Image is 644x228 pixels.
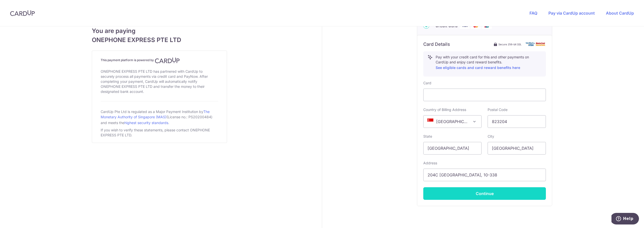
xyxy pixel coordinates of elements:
[10,10,35,16] img: CardUp
[92,26,227,35] span: You are paying
[526,42,546,46] img: card secure
[548,11,595,16] a: Pay via CardUp account
[529,11,537,16] a: FAQ
[155,57,180,63] img: CardUp
[423,161,437,166] label: Address
[436,55,542,71] p: Pay with your credit card for this and other payments on CardUp and enjoy card reward benefits.
[101,57,218,63] h4: This payment platform is powered by
[606,11,634,16] a: About CardUp
[488,115,546,128] input: Example 123456
[428,92,542,98] iframe: Secure card payment input frame
[498,42,522,46] span: Secure 256-bit SSL
[101,107,218,127] div: CardUp Pte Ltd is regulated as a Major Payment Institution by (License no.: PS20200484) and meets...
[101,127,218,139] div: If you wish to verify these statements, please contact ONEPHONE EXPRESS PTE LTD.
[423,187,546,200] button: Continue
[611,213,639,225] iframe: Opens a widget where you can find more information
[488,134,494,139] label: City
[92,35,227,45] span: ONEPHONE EXPRESS PTE LTD
[423,134,432,139] label: State
[436,65,520,70] a: See eligible cards and card reward benefits here
[423,41,450,47] h6: Card Details
[423,81,431,86] label: Card
[101,68,218,95] div: ONEPHONE EXPRESS PTE LTD has partnered with CardUp to securely process all payments via credit ca...
[424,116,481,128] span: Singapore
[423,107,466,112] label: Country of Billing Address
[488,107,508,112] label: Postal Code
[124,121,168,125] a: highest security standards
[423,115,482,128] span: Singapore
